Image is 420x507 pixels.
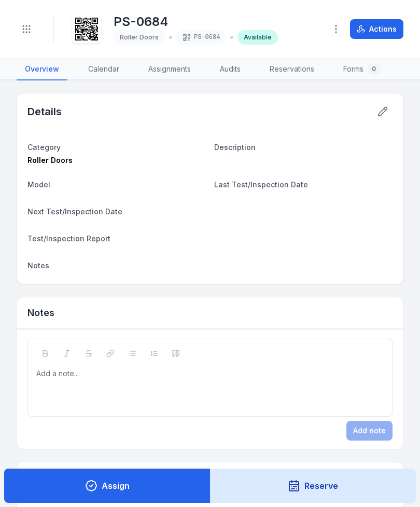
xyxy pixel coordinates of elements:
button: Reserve [210,469,416,503]
button: Toggle navigation [17,19,36,39]
div: Available [237,30,278,45]
span: Next Test/Inspection Date [27,207,122,216]
a: Assignments [140,59,199,80]
a: Forms0 [335,59,388,80]
div: PS-0684 [176,30,226,45]
div: 0 [368,63,380,75]
a: Audits [212,59,249,80]
span: Model [27,180,50,189]
h2: Details [27,104,62,119]
span: Test/Inspection Report [27,234,110,243]
a: Reservations [261,59,323,80]
button: Assign [4,469,211,503]
h1: PS-0684 [114,13,278,30]
span: Roller Doors [27,156,73,165]
span: Notes [27,261,49,270]
span: Description [214,143,256,152]
span: Last Test/Inspection Date [214,180,308,189]
a: Overview [17,59,67,80]
span: Roller Doors [120,33,159,41]
button: Actions [350,19,403,39]
h3: Notes [27,306,54,320]
a: Calendar [80,59,128,80]
span: Category [27,143,61,152]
